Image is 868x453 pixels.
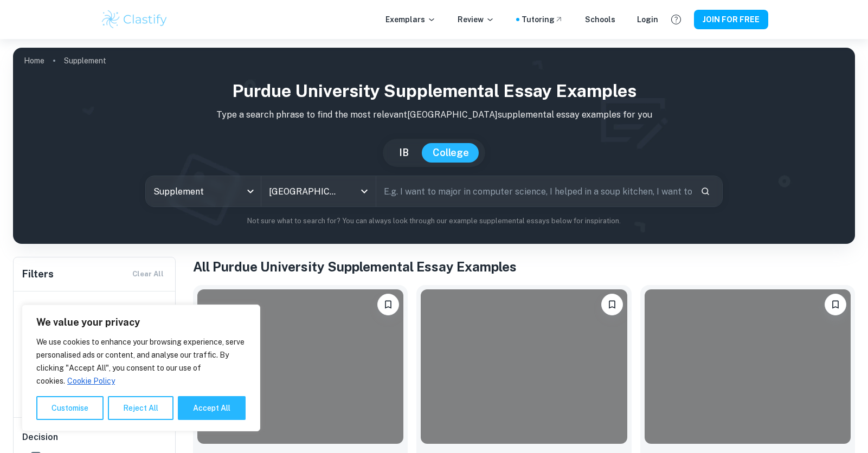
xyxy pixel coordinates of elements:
[522,14,563,25] a: Tutoring
[13,48,855,244] img: profile cover
[696,182,715,200] button: Search
[24,53,44,68] a: Home
[422,143,480,163] button: College
[585,14,615,25] a: Schools
[357,184,372,199] button: Open
[22,305,260,431] div: We value your privacy
[388,143,420,163] button: IB
[601,294,623,315] button: Please log in to bookmark exemplars
[22,305,168,318] h6: Details
[637,14,658,25] a: Login
[385,14,436,25] p: Exemplars
[67,376,115,386] a: Cookie Policy
[100,9,169,30] img: Clastify logo
[22,108,846,121] p: Type a search phrase to find the most relevant [GEOGRAPHIC_DATA] supplemental essay examples for you
[193,257,855,276] h1: All Purdue University Supplemental Essay Examples
[146,176,261,206] div: Supplement
[22,431,168,444] h6: Decision
[22,216,846,226] p: Not sure what to search for? You can always look through our example supplemental essays below fo...
[36,316,246,329] p: We value your privacy
[376,176,692,206] input: E.g. I want to major in computer science, I helped in a soup kitchen, I want to join the debate t...
[377,294,399,315] button: Please log in to bookmark exemplars
[64,55,106,67] p: Supplement
[36,335,246,387] p: We use cookies to enhance your browsing experience, serve personalised ads or content, and analys...
[694,10,768,29] button: JOIN FOR FREE
[22,78,846,104] h1: Purdue University Supplemental Essay Examples
[667,10,685,29] button: Help and Feedback
[178,396,246,420] button: Accept All
[458,14,494,25] p: Review
[825,294,846,315] button: Please log in to bookmark exemplars
[108,396,173,420] button: Reject All
[36,396,104,420] button: Customise
[22,267,54,282] h6: Filters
